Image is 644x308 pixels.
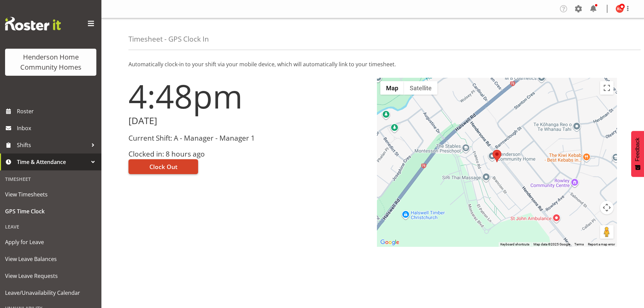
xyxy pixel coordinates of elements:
[631,131,644,177] button: Feedback - Show survey
[635,138,641,161] span: Feedback
[128,134,369,142] h3: Current Shift: A - Manager - Manager 1
[379,238,401,247] a: Open this area in Google Maps (opens a new window)
[600,225,614,239] button: Drag Pegman onto the map to open Street View
[588,242,615,246] a: Report a map error
[5,189,96,199] span: View Timesheets
[128,35,209,43] h4: Timesheet - GPS Clock In
[2,220,100,234] div: Leave
[5,17,61,30] img: Rosterit website logo
[2,172,100,186] div: Timesheet
[2,186,100,203] a: View Timesheets
[500,242,529,247] button: Keyboard shortcuts
[128,60,617,68] p: Automatically clock-in to your shift via your mobile device, which will automatically link to you...
[5,237,96,247] span: Apply for Leave
[616,5,624,13] img: kirsty-crossley8517.jpg
[380,81,404,95] button: Show street map
[5,254,96,264] span: View Leave Balances
[600,81,614,95] button: Toggle fullscreen view
[128,78,369,114] h1: 4:48pm
[128,150,369,158] h3: Clocked in: 8 hours ago
[128,116,369,126] h2: [DATE]
[5,288,96,298] span: Leave/Unavailability Calendar
[5,206,96,216] span: GPS Time Clock
[574,242,584,246] a: Terms
[17,123,98,133] span: Inbox
[17,157,88,167] span: Time & Attendance
[379,238,401,247] img: Google
[2,203,100,220] a: GPS Time Clock
[2,284,100,301] a: Leave/Unavailability Calendar
[404,81,437,95] button: Show satellite imagery
[5,271,96,281] span: View Leave Requests
[12,52,90,72] div: Henderson Home Community Homes
[17,106,98,116] span: Roster
[128,159,198,174] button: Clock Out
[2,251,100,267] a: View Leave Balances
[600,201,614,214] button: Map camera controls
[17,140,88,150] span: Shifts
[2,267,100,284] a: View Leave Requests
[533,242,570,246] span: Map data ©2025 Google
[2,234,100,251] a: Apply for Leave
[149,162,177,171] span: Clock Out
